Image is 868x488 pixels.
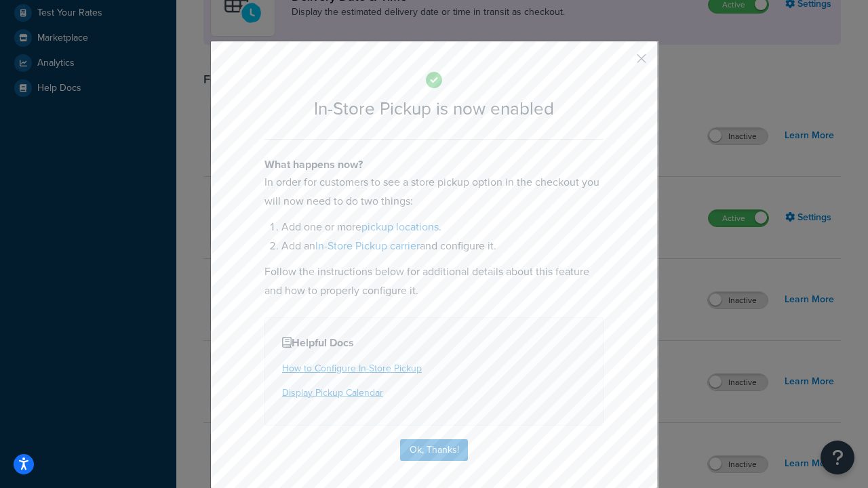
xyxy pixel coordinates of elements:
a: Display Pickup Calendar [282,386,383,400]
p: Follow the instructions below for additional details about this feature and how to properly confi... [264,262,604,300]
h2: In-Store Pickup is now enabled [264,99,604,119]
p: In order for customers to see a store pickup option in the checkout you will now need to do two t... [264,173,604,211]
li: Add one or more . [281,218,604,237]
h4: Helpful Docs [282,335,586,351]
h4: What happens now? [264,157,604,173]
a: How to Configure In-Store Pickup [282,361,422,375]
li: Add an and configure it. [281,237,604,256]
button: Ok, Thanks! [400,439,468,461]
a: In-Store Pickup carrier [315,238,420,253]
a: pickup locations [361,219,439,235]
